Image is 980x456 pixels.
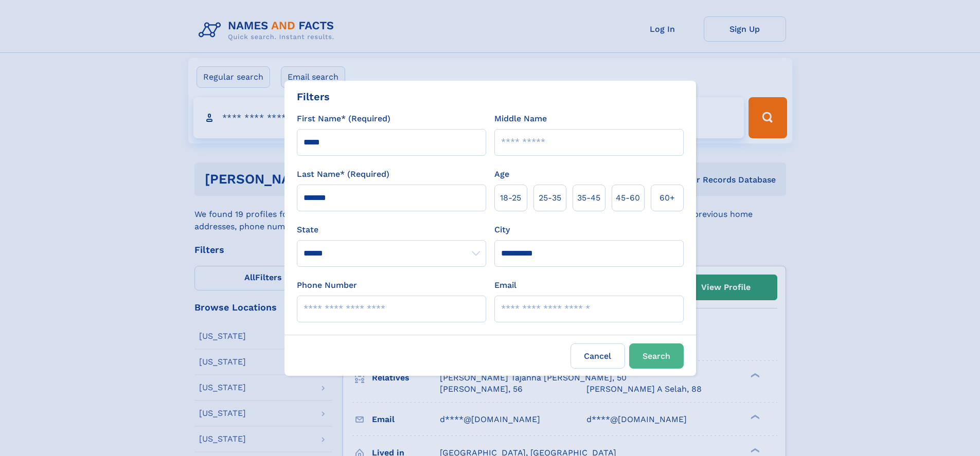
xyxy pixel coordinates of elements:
[577,192,600,204] span: 35‑45
[297,89,330,104] div: Filters
[494,168,509,180] label: Age
[660,192,675,204] span: 60+
[500,192,521,204] span: 18‑25
[297,168,389,180] label: Last Name* (Required)
[297,224,486,236] label: State
[629,343,684,369] button: Search
[494,224,510,236] label: City
[297,113,390,125] label: First Name* (Required)
[571,343,625,369] label: Cancel
[494,113,547,125] label: Middle Name
[616,192,640,204] span: 45‑60
[494,279,516,291] label: Email
[297,279,357,291] label: Phone Number
[539,192,561,204] span: 25‑35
